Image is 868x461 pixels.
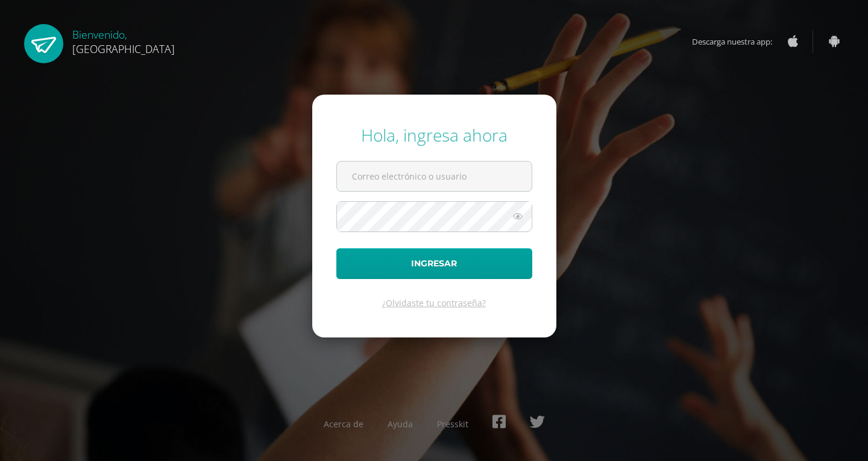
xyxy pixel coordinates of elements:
[388,418,413,430] a: Ayuda
[382,297,486,309] a: ¿Olvidaste tu contraseña?
[336,124,532,146] div: Hola, ingresa ahora
[72,24,175,56] div: Bienvenido,
[324,418,363,430] a: Acerca de
[72,42,175,56] span: [GEOGRAPHIC_DATA]
[437,418,468,430] a: Presskit
[336,248,532,279] button: Ingresar
[692,30,784,53] span: Descarga nuestra app:
[337,162,532,191] input: Correo electrónico o usuario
